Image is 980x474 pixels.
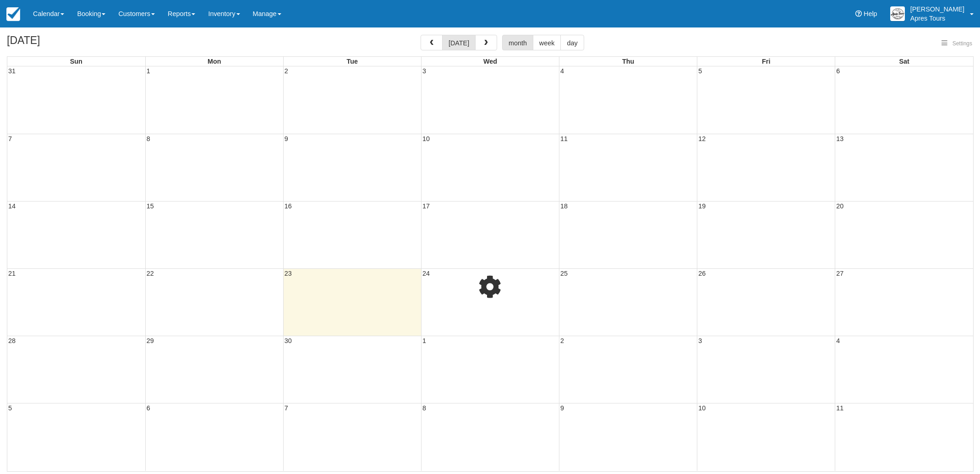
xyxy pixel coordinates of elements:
[146,404,151,412] span: 6
[835,135,844,142] span: 13
[855,11,862,17] i: Help
[910,14,964,23] p: Apres Tours
[284,404,289,412] span: 7
[835,404,844,412] span: 11
[7,135,13,142] span: 7
[442,35,476,50] button: [DATE]
[910,5,964,14] p: [PERSON_NAME]
[347,58,358,65] span: Tue
[864,10,877,17] span: Help
[7,202,16,210] span: 14
[7,35,123,52] h2: [DATE]
[936,37,978,50] button: Settings
[899,58,909,65] span: Sat
[559,404,565,412] span: 9
[146,135,151,142] span: 8
[422,202,431,210] span: 17
[559,270,569,277] span: 25
[697,270,706,277] span: 26
[284,202,293,210] span: 16
[7,404,13,412] span: 5
[284,270,293,277] span: 23
[7,270,16,277] span: 21
[835,337,841,344] span: 4
[697,67,703,75] span: 5
[146,202,155,210] span: 15
[953,40,972,47] span: Settings
[146,270,155,277] span: 22
[7,337,16,344] span: 28
[697,202,706,210] span: 19
[284,67,289,75] span: 2
[697,404,706,412] span: 10
[762,58,770,65] span: Fri
[890,6,905,21] img: A1
[284,337,293,344] span: 30
[422,404,427,412] span: 8
[533,35,561,50] button: week
[422,270,431,277] span: 24
[7,67,16,75] span: 31
[146,337,155,344] span: 29
[284,135,289,142] span: 9
[422,337,427,344] span: 1
[559,67,565,75] span: 4
[422,135,431,142] span: 10
[483,58,497,65] span: Wed
[697,337,703,344] span: 3
[835,202,844,210] span: 20
[835,270,844,277] span: 27
[697,135,706,142] span: 12
[502,35,533,50] button: month
[559,337,565,344] span: 2
[422,67,427,75] span: 3
[208,58,221,65] span: Mon
[622,58,634,65] span: Thu
[835,67,841,75] span: 6
[146,67,151,75] span: 1
[560,35,584,50] button: day
[6,7,20,21] img: checkfront-main-nav-mini-logo.png
[70,58,82,65] span: Sun
[559,202,569,210] span: 18
[559,135,569,142] span: 11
